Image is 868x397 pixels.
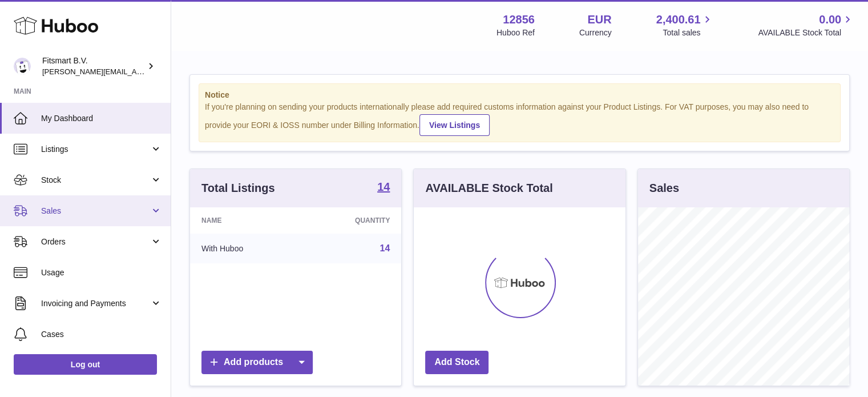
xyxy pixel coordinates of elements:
span: My Dashboard [41,113,162,124]
th: Name [190,207,301,234]
th: Quantity [301,207,401,234]
div: Currency [579,27,612,38]
td: With Huboo [190,234,301,263]
div: If you're planning on sending your products internationally please add required customs informati... [205,102,834,136]
span: Usage [41,267,162,278]
a: Log out [14,354,157,375]
a: Add Stock [425,351,488,374]
a: 0.00 AVAILABLE Stock Total [758,12,854,38]
strong: Notice [205,90,834,101]
a: 14 [380,243,390,253]
strong: 14 [377,181,390,193]
span: Stock [41,175,150,186]
a: 14 [377,181,390,195]
span: Sales [41,206,150,216]
div: Huboo Ref [496,27,535,38]
h3: Total Listings [201,181,275,196]
span: Orders [41,236,150,247]
span: 0.00 [819,12,841,27]
a: View Listings [419,114,490,136]
span: [PERSON_NAME][EMAIL_ADDRESS][DOMAIN_NAME] [42,67,229,76]
span: Total sales [663,27,713,38]
h3: AVAILABLE Stock Total [425,181,552,196]
span: 2,400.61 [656,12,701,27]
span: Cases [41,329,162,340]
h3: Sales [649,181,679,196]
span: Invoicing and Payments [41,298,150,309]
strong: EUR [587,12,611,27]
span: AVAILABLE Stock Total [758,27,854,38]
a: Add products [201,351,313,374]
strong: 12856 [503,12,535,27]
div: Fitsmart B.V. [42,55,145,77]
a: 2,400.61 Total sales [656,12,714,38]
img: jonathan@leaderoo.com [14,58,31,75]
span: Listings [41,144,150,155]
